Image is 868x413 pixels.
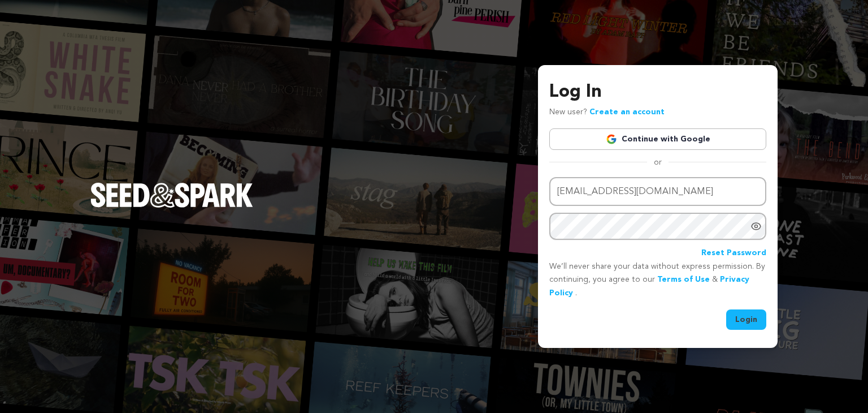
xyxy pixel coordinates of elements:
[90,183,253,230] a: Seed&Spark Homepage
[606,134,617,145] img: Google logo
[726,309,766,330] button: Login
[750,221,762,232] a: Show password as plain text. Warning: this will display your password on the screen.
[701,247,766,260] a: Reset Password
[549,106,665,119] p: New user?
[647,157,669,168] span: or
[589,108,665,116] a: Create an account
[549,177,766,206] input: Email address
[657,276,710,283] a: Terms of Use
[549,260,766,300] p: We’ll never share your data without express permission. By continuing, you agree to our & .
[549,79,766,106] h3: Log In
[549,128,766,150] a: Continue with Google
[90,183,253,208] img: Seed&Spark Logo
